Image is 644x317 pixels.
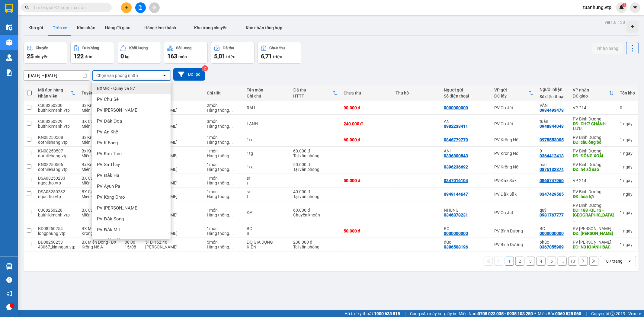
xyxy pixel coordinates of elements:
[573,240,614,245] div: PV [PERSON_NAME]
[247,189,287,194] div: sr
[25,5,29,10] span: search
[6,54,12,61] img: warehouse-icon
[97,205,139,211] span: PV [PERSON_NAME]
[573,117,614,121] div: PV Bình Dương
[38,176,75,181] div: DSA08250233
[207,231,241,236] div: Hàng thông thường
[270,46,285,50] div: Chưa thu
[38,108,75,113] div: buithikimanh.vtp
[82,189,109,199] span: BX Cư Jút - BX Miền Đông
[207,208,241,213] div: 1 món
[162,73,167,78] svg: open
[540,124,564,129] div: 0948844048
[207,240,241,245] div: 5 món
[444,165,468,169] div: 0396236692
[207,194,241,199] div: Hàng thông thường
[97,162,120,168] span: PV Sa Thầy
[38,189,75,194] div: DSA08250232
[145,208,201,213] div: 50F-002.68
[145,135,201,140] div: 50H-807.80
[207,135,241,140] div: 1 món
[145,162,201,167] div: 50H-807.80
[247,151,287,156] div: 1tg
[526,257,535,266] button: 3
[229,108,233,113] span: ...
[623,210,633,215] span: ngày
[293,153,338,158] div: Tại văn phòng
[38,240,75,245] div: BD08250253
[38,167,75,172] div: dothilehang.vtp
[494,121,533,126] div: PV Cư Jút
[570,85,617,101] th: Toggle SortBy
[247,121,287,126] div: LẠNH
[38,124,75,129] div: buithikimanh.vtp
[97,96,119,102] span: PV Chư Sê
[24,71,90,80] input: Select a date range.
[261,53,272,60] span: 6,71
[444,213,468,217] div: 0346878231
[145,153,201,158] div: [PERSON_NAME]
[573,194,614,199] div: DĐ: hòa lợi
[620,229,635,233] div: 1
[145,245,201,249] div: [PERSON_NAME]
[293,167,338,172] div: Tại văn phòng
[247,176,287,181] div: sr
[202,65,208,71] sup: 2
[74,53,84,60] span: 122
[290,85,341,101] th: Toggle SortBy
[491,85,537,101] th: Toggle SortBy
[444,208,488,213] div: NHUNG
[273,54,282,59] span: triệu
[82,46,99,50] div: Đơn hàng
[623,242,633,247] span: ngày
[573,245,614,249] div: DĐ: N3 KHÁNH BẠC
[494,137,533,142] div: PV Krông Nô
[573,208,614,222] div: DĐ: 188 -QL 13 - HƯNG ĐỊNH -THUẬN AN - BD
[97,172,119,178] span: PV Đắk Hà
[623,3,625,7] span: 1
[207,181,241,185] div: Hàng thông thường
[293,213,338,217] div: Chuyển khoản
[125,240,139,245] div: 08:00
[82,119,109,129] span: BX Cư Jút - BX Miền Đông
[344,105,389,110] div: 90.000 đ
[125,245,139,249] div: 15/08
[35,54,49,59] span: chuyến
[97,85,135,91] span: BXMĐ - Quầy vé 87
[70,42,114,64] button: Đơn hàng122đơn
[38,88,71,92] div: Mã đơn hàng
[622,3,626,7] sup: 1
[97,140,118,146] span: PV K Bang
[344,178,389,183] div: 50.000 đ
[38,181,75,185] div: ngoctho.vtp
[38,208,75,213] div: CJ08250228
[247,210,287,215] div: ĐA
[247,105,287,110] div: RAU
[211,42,255,64] button: Đã thu5,01 triệu
[207,167,241,172] div: Hàng thông thường
[573,153,614,158] div: DĐ: ĐỒNG XOÀI
[247,245,287,249] div: KIỆN
[38,94,71,98] div: Nhân viên
[97,194,125,200] span: PV Kông Chro
[623,121,633,126] span: ngày
[540,149,567,153] div: 0
[214,53,225,60] span: 5,01
[38,119,75,124] div: CJ08250229
[540,245,564,249] div: 0367055909
[540,137,564,142] div: 0978553005
[207,119,241,124] div: 3 món
[344,91,389,95] div: Chưa thu
[229,153,233,158] span: ...
[540,87,567,92] div: Người nhận
[573,167,614,172] div: DĐ: n4 sở sao
[494,88,529,92] div: VP gửi
[573,105,614,110] div: VP 214
[145,149,201,153] div: 50H-807.80
[149,2,160,13] button: aim
[494,210,533,215] div: PV Cư Jút
[592,43,623,54] button: Nhập hàng
[494,229,533,233] div: PV Bình Dương
[6,69,12,76] img: solution-icon
[444,240,488,245] div: đức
